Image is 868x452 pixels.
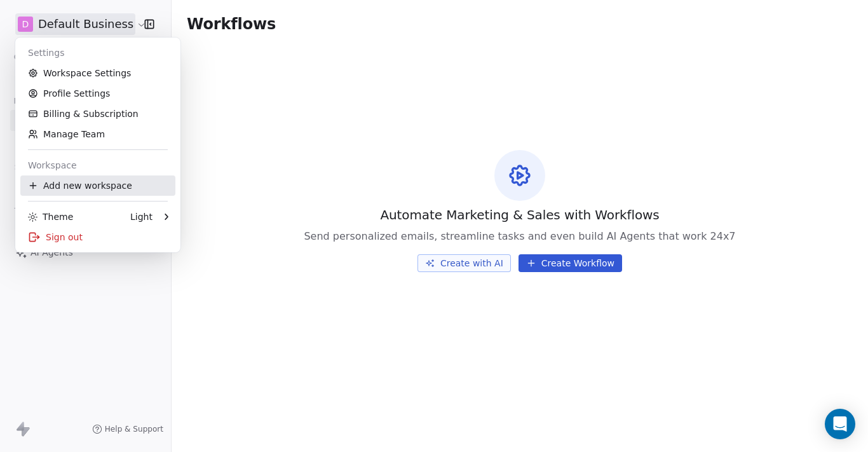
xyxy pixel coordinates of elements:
div: Sign out [20,227,175,247]
div: Settings [20,43,175,63]
a: Billing & Subscription [20,104,175,124]
div: Add new workspace [20,175,175,196]
div: Workspace [20,155,175,175]
a: Profile Settings [20,83,175,104]
a: Manage Team [20,124,175,144]
a: Workspace Settings [20,63,175,83]
div: Light [130,210,153,223]
div: Theme [28,210,73,223]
